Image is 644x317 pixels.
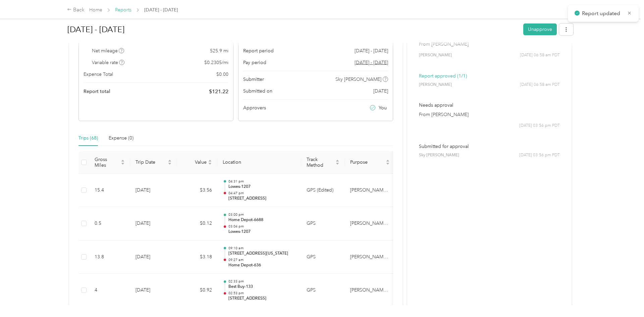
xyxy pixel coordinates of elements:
span: [DATE] 06:58 am PDT [520,52,560,58]
span: caret-down [168,162,172,166]
span: Trip Date [136,159,166,165]
span: Go to pay period [355,59,388,66]
p: 04:47 pm [228,191,296,196]
h1: Aug 1 - 31, 2025 [67,21,519,38]
span: $ 121.22 [209,88,228,96]
th: Purpose [345,151,395,174]
p: Report updated [582,9,622,18]
th: Track Method [301,151,345,174]
p: Best Buy-133 [228,284,296,290]
span: Gross Miles [95,157,119,168]
span: [PERSON_NAME] [419,82,452,88]
span: caret-up [168,159,172,163]
p: [STREET_ADDRESS][US_STATE] [228,251,296,257]
span: 525.9 mi [210,47,228,54]
td: 4 [89,274,130,307]
td: Acosta Whirlpool [345,207,395,241]
span: caret-up [121,159,125,163]
span: caret-up [335,159,339,163]
span: [DATE] 03:56 pm PDT [519,152,560,158]
th: Trip Date [130,151,177,174]
td: Acosta Whirlpool [345,174,395,207]
iframe: Everlance-gr Chat Button Frame [606,279,644,317]
span: Value [182,159,207,165]
td: [DATE] [130,174,177,207]
span: [DATE] [373,88,388,95]
div: Back [67,6,85,14]
td: 0.5 [89,207,130,241]
span: You [379,104,387,111]
p: 09:27 am [228,258,296,262]
span: Track Method [307,157,334,168]
p: Submitted for approval [419,143,560,150]
td: [DATE] [130,207,177,241]
p: From [PERSON_NAME] [419,111,560,118]
p: Lowes-1207 [228,184,296,190]
p: 02:53 pm [228,291,296,296]
td: GPS [301,274,345,307]
div: Trips (68) [78,135,98,142]
p: 09:10 am [228,246,296,251]
td: 13.8 [89,241,130,274]
span: caret-down [386,162,390,166]
p: 04:31 pm [228,179,296,184]
p: Home Depot-636 [228,262,296,268]
span: [DATE] 06:58 am PDT [520,82,560,88]
a: Home [89,7,102,13]
span: Net mileage [92,47,124,54]
span: $ 0.2305 / mi [204,59,228,66]
span: Submitted on [243,88,272,95]
th: Location [217,151,301,174]
span: [PERSON_NAME] [419,52,452,58]
span: Report total [84,88,110,95]
p: Report approved (1/1) [419,72,560,80]
th: Gross Miles [89,151,130,174]
span: Sky [PERSON_NAME] [335,76,381,83]
td: $0.92 [177,274,217,307]
td: $0.12 [177,207,217,241]
span: Submitter [243,76,264,83]
div: Expense (0) [109,135,133,142]
span: Pay period [243,59,266,66]
span: Approvers [243,104,266,111]
td: $3.56 [177,174,217,207]
span: $ 0.00 [216,71,228,78]
p: Home Depot-6688 [228,217,296,223]
td: GPS [301,241,345,274]
p: Lowes-1207 [228,229,296,235]
th: Value [177,151,217,174]
span: Report period [243,47,274,54]
button: Unapprove [523,23,557,35]
span: caret-down [121,162,125,166]
span: caret-up [386,159,390,163]
p: [STREET_ADDRESS] [228,296,296,302]
span: caret-up [208,159,212,163]
td: $3.18 [177,241,217,274]
td: [DATE] [130,274,177,307]
span: Variable rate [92,59,125,66]
p: 03:00 pm [228,212,296,217]
span: caret-down [208,162,212,166]
p: 03:04 pm [228,224,296,229]
td: GPS (Edited) [301,174,345,207]
td: Acosta Whirlpool [345,241,395,274]
span: Expense Total [84,71,113,78]
span: [DATE] - [DATE] [355,47,388,54]
span: [DATE] - [DATE] [144,6,178,13]
span: caret-down [335,162,339,166]
td: GPS [301,207,345,241]
span: [DATE] 03:56 pm PDT [519,123,560,129]
td: Acosta Whirlpool [345,274,395,307]
a: Reports [115,7,131,13]
td: 15.4 [89,174,130,207]
span: Sky [PERSON_NAME] [419,152,459,158]
td: [DATE] [130,241,177,274]
p: [STREET_ADDRESS] [228,196,296,202]
span: Purpose [350,159,384,165]
p: Needs approval [419,102,560,109]
p: 02:33 pm [228,279,296,284]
